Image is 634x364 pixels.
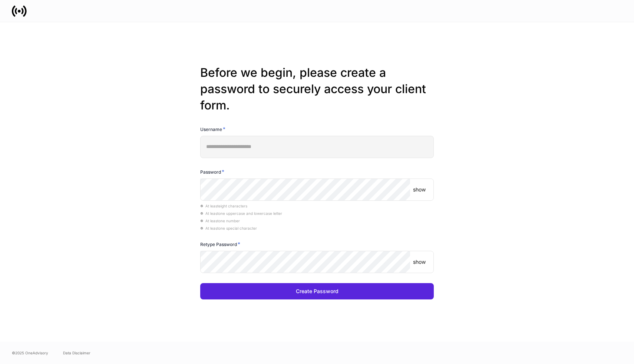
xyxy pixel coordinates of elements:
a: Data Disclaimer [63,350,90,356]
h6: Password [200,168,224,176]
h6: Retype Password [200,240,240,248]
button: Create Password [200,283,434,299]
h6: Username [200,125,225,133]
span: At least one uppercase and lowercase letter [200,211,282,216]
p: show [413,186,426,193]
div: Create Password [296,288,339,295]
p: show [413,258,426,266]
span: At least eight characters [200,204,247,208]
span: At least one special character [200,226,257,230]
span: At least one number [200,219,240,223]
h2: Before we begin, please create a password to securely access your client form. [200,65,434,114]
span: © 2025 OneAdvisory [12,350,48,356]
